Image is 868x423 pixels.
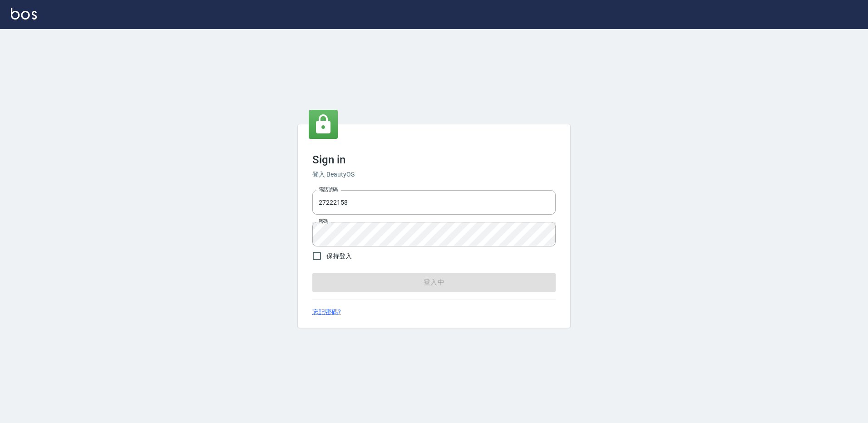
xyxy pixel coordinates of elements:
span: 保持登入 [326,251,352,261]
h3: Sign in [312,153,556,166]
h6: 登入 BeautyOS [312,170,556,179]
label: 密碼 [319,218,328,225]
a: 忘記密碼? [312,307,341,317]
label: 電話號碼 [319,186,338,193]
img: Logo [11,8,37,20]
